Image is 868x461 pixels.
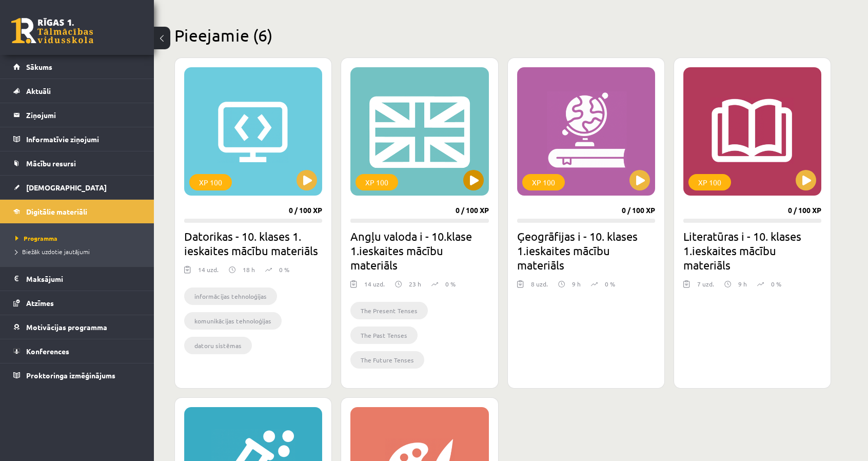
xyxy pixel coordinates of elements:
[26,159,76,168] span: Mācību resursi
[350,326,418,344] li: The Past Tenses
[26,347,69,356] span: Konferences
[13,79,141,103] a: Aktuāli
[364,279,385,295] div: 14 uzd.
[13,127,141,151] a: Informatīvie ziņojumi
[572,279,581,289] p: 9 h
[26,183,107,192] span: [DEMOGRAPHIC_DATA]
[184,287,277,305] li: informācijas tehnoloģijas
[356,174,398,190] div: XP 100
[26,62,52,71] span: Sākums
[13,103,141,127] a: Ziņojumi
[688,174,731,190] div: XP 100
[13,200,141,223] a: Digitālie materiāli
[697,279,714,295] div: 7 uzd.
[517,229,655,272] h2: Ģeogrāfijas i - 10. klases 1.ieskaites mācību materiāls
[184,312,282,330] li: komunikācijas tehnoloģijas
[243,265,255,274] p: 18 h
[26,267,141,291] legend: Maksājumi
[350,351,424,369] li: The Future Tenses
[26,298,54,308] span: Atzīmes
[15,247,144,256] a: Biežāk uzdotie jautājumi
[13,267,141,291] a: Maksājumi
[738,279,747,289] p: 9 h
[605,279,615,289] p: 0 %
[198,265,219,280] div: 14 uzd.
[531,279,548,295] div: 8 uzd.
[13,315,141,339] a: Motivācijas programma
[409,279,421,289] p: 23 h
[189,174,232,190] div: XP 100
[15,234,144,243] a: Programma
[445,279,456,289] p: 0 %
[15,234,57,242] span: Programma
[522,174,565,190] div: XP 100
[26,207,87,216] span: Digitālie materiāli
[350,302,428,319] li: The Present Tenses
[13,291,141,315] a: Atzīmes
[13,363,141,387] a: Proktoringa izmēģinājums
[15,247,90,256] span: Biežāk uzdotie jautājumi
[350,229,488,272] h2: Angļu valoda i - 10.klase 1.ieskaites mācību materiāls
[13,55,141,79] a: Sākums
[184,229,322,258] h2: Datorikas - 10. klases 1. ieskaites mācību materiāls
[11,18,93,44] a: Rīgas 1. Tālmācības vidusskola
[13,176,141,199] a: [DEMOGRAPHIC_DATA]
[13,339,141,363] a: Konferences
[13,151,141,175] a: Mācību resursi
[26,322,107,332] span: Motivācijas programma
[771,279,781,289] p: 0 %
[184,337,252,354] li: datoru sistēmas
[279,265,289,274] p: 0 %
[26,127,141,151] legend: Informatīvie ziņojumi
[26,103,141,127] legend: Ziņojumi
[174,25,831,45] h2: Pieejamie (6)
[26,371,115,380] span: Proktoringa izmēģinājums
[683,229,821,272] h2: Literatūras i - 10. klases 1.ieskaites mācību materiāls
[26,86,51,95] span: Aktuāli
